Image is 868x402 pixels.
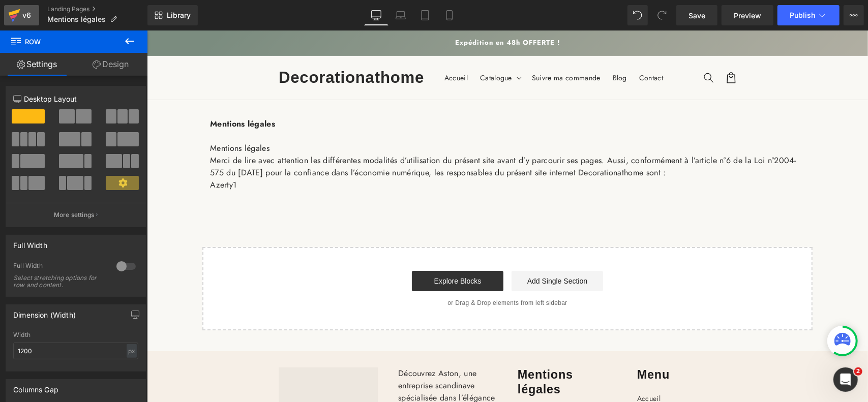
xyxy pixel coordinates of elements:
[466,43,480,52] span: Blog
[20,9,33,22] div: v6
[13,331,138,338] div: Width
[333,43,365,52] span: Catalogue
[365,240,456,261] a: Add Single Section
[13,262,106,272] div: Full Width
[460,37,486,58] a: Blog
[734,10,761,21] span: Preview
[13,380,58,394] div: Columns Gap
[47,5,147,13] a: Landing Pages
[490,362,514,377] a: Accueil
[327,37,379,58] summary: Catalogue
[63,112,658,124] p: Mentions légales
[777,5,840,25] button: Publish
[790,11,815,19] span: Publish
[47,15,106,23] span: Mentions légales
[13,274,105,289] div: Select stretching options for row and content.
[132,38,277,56] span: Decorationathome
[379,37,460,58] a: Suivre ma commande
[265,240,356,261] a: Explore Blocks
[167,11,191,20] span: Library
[128,36,281,59] a: Decorationathome
[689,10,705,21] span: Save
[4,5,39,25] a: v6
[127,344,137,358] div: px
[74,53,147,76] a: Design
[297,43,321,52] span: Accueil
[371,337,470,366] h2: Mentions légales
[854,367,862,376] span: 2
[413,5,437,25] a: Tablet
[54,210,95,220] p: More settings
[72,269,649,276] p: or Drag & Drop elements from left sidebar
[490,337,589,352] h2: Menu
[63,87,128,99] b: Mentions légales
[291,37,327,58] a: Accueil
[844,5,864,25] button: More
[652,5,672,25] button: Redo
[388,5,413,25] a: Laptop
[551,36,573,58] summary: Recherche
[13,94,138,104] p: Desktop Layout
[492,43,516,52] span: Contact
[147,5,198,25] a: New Library
[308,7,413,17] strong: Expédition en 48h OFFERTE !
[63,148,658,161] p: Azerty1
[63,124,658,148] p: Merci de lire avec attention les différentes modalités d’utilisation du présent site avant d’y pa...
[13,235,47,250] div: Full Width
[13,343,138,359] input: auto
[6,203,145,227] button: More settings
[486,37,522,58] a: Contact
[10,30,112,53] span: Row
[13,305,76,319] div: Dimension (Width)
[364,5,388,25] a: Desktop
[627,5,648,25] button: Undo
[385,43,454,52] span: Suivre ma commande
[833,367,858,392] iframe: Intercom live chat
[722,5,773,25] a: Preview
[437,5,462,25] a: Mobile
